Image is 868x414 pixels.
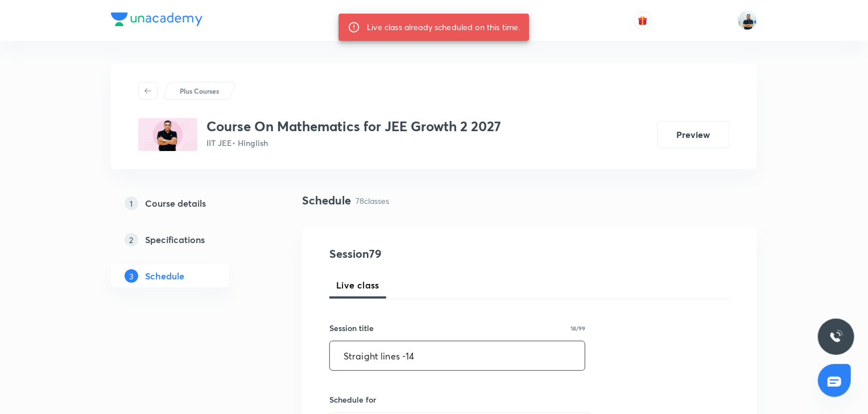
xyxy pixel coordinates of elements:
h5: Schedule [145,269,184,283]
p: IIT JEE • Hinglish [206,137,501,149]
h4: Session 79 [329,245,537,262]
input: A great title is short, clear and descriptive [330,341,585,370]
p: Plus Courses [180,86,219,96]
span: Live class [336,278,379,292]
a: 1Course details [111,192,266,215]
h5: Specifications [145,233,205,246]
img: avatar [638,15,648,26]
p: 1 [125,196,138,210]
p: 3 [125,269,138,283]
img: ttu [829,330,843,344]
p: 78 classes [356,195,389,207]
p: 18/99 [571,325,585,331]
h6: Session title [329,322,374,334]
div: Live class already scheduled on this time. [367,17,520,37]
img: 28e1bdf55c1c4d6bb981afeb3178e7d8.jpg [138,118,197,151]
button: avatar [634,11,652,30]
a: 2Specifications [111,228,266,251]
h4: Schedule [302,192,351,209]
h6: Schedule for [329,394,585,405]
p: 2 [125,233,138,246]
h3: Course On Mathematics for JEE Growth 2 2027 [206,118,501,135]
img: Company Logo [111,12,202,26]
button: Preview [657,121,730,148]
img: URVIK PATEL [738,11,757,30]
h5: Course details [145,196,206,210]
a: Company Logo [111,12,202,29]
